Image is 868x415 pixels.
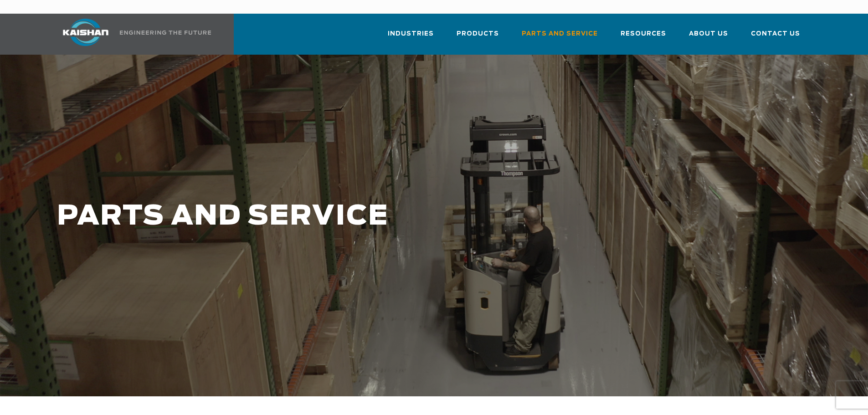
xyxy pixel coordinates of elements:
a: Contact Us [751,22,800,53]
span: Industries [388,29,434,39]
span: Parts and Service [522,29,598,39]
span: Resources [621,29,666,39]
h1: PARTS AND SERVICE [57,201,684,232]
img: kaishan logo [51,19,120,46]
a: Kaishan USA [51,14,213,55]
span: Contact Us [751,29,800,39]
a: Products [457,22,499,53]
img: Engineering the future [120,31,211,35]
a: Industries [388,22,434,53]
span: About Us [689,29,728,39]
a: Parts and Service [522,22,598,53]
a: Resources [621,22,666,53]
a: About Us [689,22,728,53]
span: Products [457,29,499,39]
